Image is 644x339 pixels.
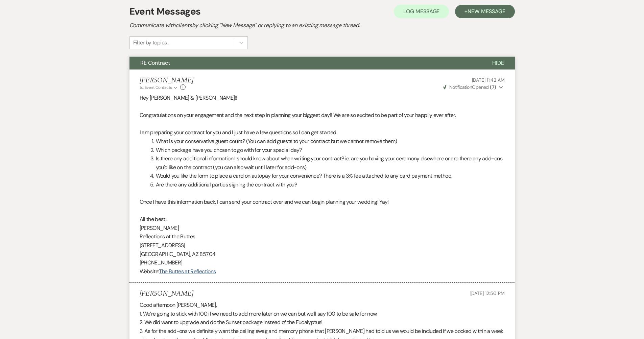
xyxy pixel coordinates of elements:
p: Hey [PERSON_NAME] & [PERSON_NAME]!! [140,94,505,102]
span: New Message [468,8,505,15]
button: RE Contract [129,57,481,69]
span: RE Contract [140,59,170,66]
p: Congratulations on your engagement and the next step in planning your biggest day!! We are so exc... [140,111,505,120]
span: [DATE] 12:50 PM [470,290,505,296]
span: Hide [492,59,504,66]
p: [PERSON_NAME] [140,224,505,233]
li: Are there any additional parties signing the contract with you? [148,180,505,189]
li: What is your conservative guest count? (You can add guests to your contract but we cannot remove ... [148,137,505,146]
span: Log Message [403,8,439,15]
span: Reflections at the Buttes [140,233,198,240]
p: Good afternoon [PERSON_NAME], [140,301,505,310]
button: Log Message [394,5,449,18]
p: All the best, [140,215,505,224]
p: I am preparing your contract for you and I just have a few questions so I can get started. [140,128,505,137]
span: [STREET_ADDRESS] [140,242,185,249]
button: +New Message [455,5,515,18]
span: to: Event Contacts [140,85,172,90]
p: Once I have this information back, I can send your contract over and we can begin planning your w... [140,198,505,206]
span: [DATE] 11:42 AM [472,77,505,83]
li: Is there any additional information I should know about when writing your contract? ie. are you h... [148,154,505,172]
h2: Communicate with clients by clicking "New Message" or replying to an existing message thread. [129,21,515,29]
button: Hide [481,57,515,69]
span: Notification [449,84,472,90]
p: 1. We’re going to stick with 100 if we need to add more later on we can but we’ll say 100 to be s... [140,310,505,318]
button: NotificationOpened (7) [442,84,505,91]
li: Would you like the form to place a card on autopay for your convenience? There is a 3% fee attach... [148,172,505,180]
a: The Buttes at Reflections [159,268,216,275]
span: [GEOGRAPHIC_DATA], AZ 85704 [140,251,216,258]
h5: [PERSON_NAME] [140,76,193,85]
span: Opened [443,84,496,90]
button: to: Event Contacts [140,84,178,91]
div: Filter by topics... [133,39,169,47]
p: 2. We did want to upgrade and do the Sunset package instead of the Eucalyptus! [140,318,505,327]
h1: Event Messages [129,4,201,19]
h5: [PERSON_NAME] [140,290,193,298]
span: [PHONE_NUMBER] [140,259,183,266]
li: Which package have you chosen to go with for your special day? [148,146,505,155]
strong: ( 7 ) [490,84,496,90]
span: Website: [140,268,159,275]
